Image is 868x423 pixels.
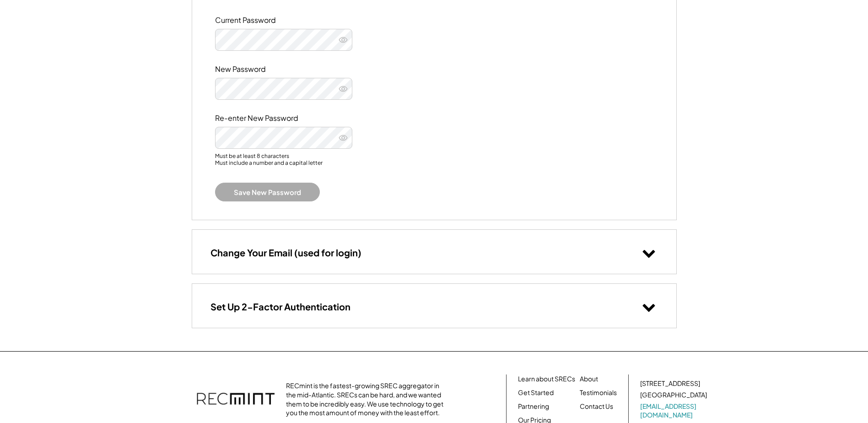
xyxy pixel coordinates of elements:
[215,65,307,74] div: New Password
[518,402,549,411] a: Partnering
[286,381,448,417] div: RECmint is the fastest-growing SREC aggregator in the mid-Atlantic. SRECs can be hard, and we wan...
[640,379,700,388] div: [STREET_ADDRESS]
[640,402,709,420] a: [EMAIL_ADDRESS][DOMAIN_NAME]
[580,374,598,384] a: About
[210,301,350,313] h3: Set Up 2-Factor Authentication
[580,388,617,397] a: Testimonials
[197,384,275,416] img: recmint-logotype%403x.png
[215,114,307,123] div: Re-enter New Password
[518,374,575,384] a: Learn about SRECs
[215,16,307,25] div: Current Password
[580,402,613,411] a: Contact Us
[215,152,653,169] div: Must be at least 8 characters Must include a number and a capital letter
[215,183,320,201] button: Save New Password
[640,390,707,400] div: [GEOGRAPHIC_DATA]
[210,247,361,259] h3: Change Your Email (used for login)
[518,388,554,397] a: Get Started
